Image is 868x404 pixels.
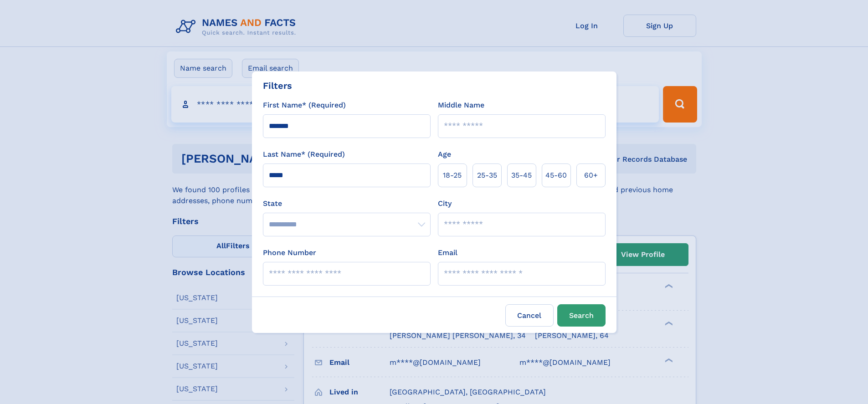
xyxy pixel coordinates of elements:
span: 18‑25 [443,170,462,181]
label: State [263,198,431,209]
label: Middle Name [438,100,484,111]
label: Phone Number [263,247,316,258]
label: Cancel [505,304,554,327]
label: Email [438,247,457,258]
span: 60+ [584,170,598,181]
label: Last Name* (Required) [263,149,345,160]
label: Age [438,149,451,160]
div: Filters [263,79,292,92]
span: 25‑35 [477,170,497,181]
button: Search [557,304,606,327]
label: City [438,198,452,209]
span: 35‑45 [511,170,532,181]
label: First Name* (Required) [263,100,346,111]
span: 45‑60 [545,170,567,181]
